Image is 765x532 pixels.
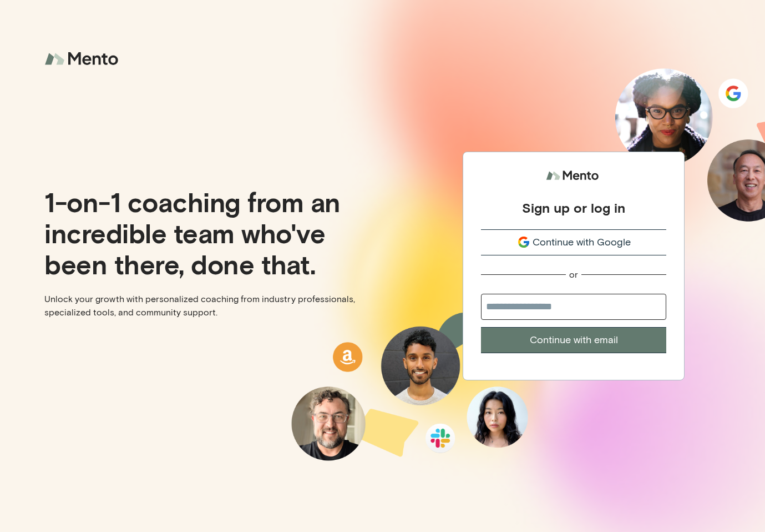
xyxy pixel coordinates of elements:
img: logo [44,44,122,74]
p: 1-on-1 coaching from an incredible team who've been there, done that. [44,186,374,279]
div: or [569,269,578,280]
img: logo.svg [546,165,601,186]
button: Continue with Google [481,229,666,255]
div: Sign up or log in [522,199,625,216]
p: Unlock your growth with personalized coaching from industry professionals, specialized tools, and... [44,293,374,319]
button: Continue with email [481,327,666,353]
span: Continue with Google [533,235,631,250]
